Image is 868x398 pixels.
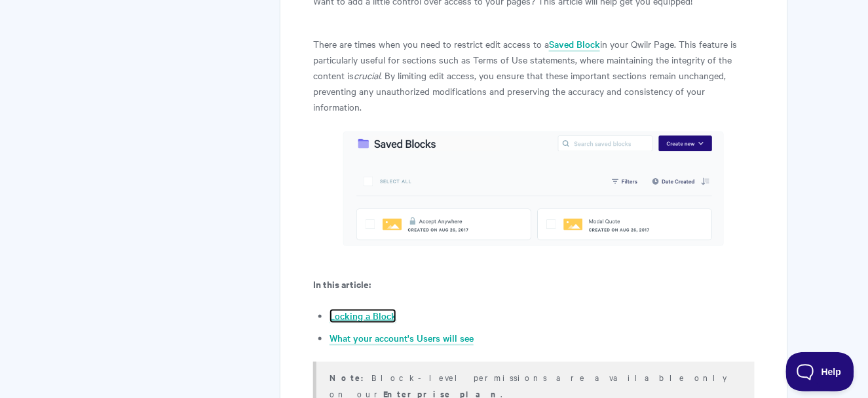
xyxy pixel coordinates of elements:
iframe: Toggle Customer Support [786,352,855,391]
a: Locking a Block [330,309,396,323]
p: There are times when you need to restrict edit access to a in your Qwilr Page. This feature is pa... [313,36,754,115]
strong: In this article: [313,277,371,291]
a: What your account's Users will see [330,331,474,346]
em: crucial [354,69,380,82]
strong: Note: [330,372,371,384]
a: Saved Block [549,37,600,52]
